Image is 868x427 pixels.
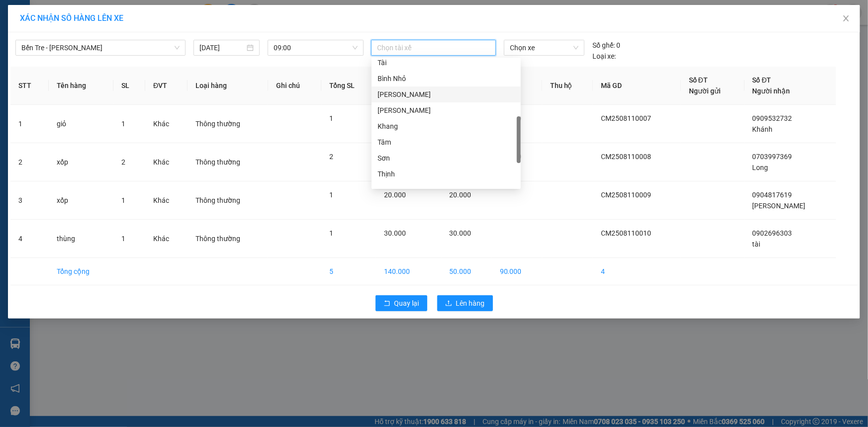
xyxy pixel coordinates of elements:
[329,153,333,161] span: 2
[456,298,485,309] span: Lên hàng
[492,258,542,285] td: 90.000
[378,184,515,195] div: Lam
[753,240,761,248] span: tài
[378,169,515,179] div: Thịnh
[372,182,521,198] div: Lam
[49,220,113,258] td: thùng
[601,191,651,199] span: CM2508110009
[21,40,180,55] span: Bến Tre - Hồ Chí Minh
[121,120,125,128] span: 1
[10,67,49,105] th: STT
[689,76,708,84] span: Số ĐT
[437,295,493,311] button: uploadLên hàng
[378,57,515,68] div: Tài
[510,40,579,55] span: Chọn xe
[372,150,521,166] div: Sơn
[10,220,49,258] td: 4
[49,105,113,143] td: giỏ
[113,67,145,105] th: SL
[145,143,188,181] td: Khác
[329,229,333,237] span: 1
[49,67,113,105] th: Tên hàng
[450,191,472,199] span: 20.000
[378,89,515,100] div: [PERSON_NAME]
[145,67,188,105] th: ĐVT
[372,55,521,71] div: Tài
[753,87,790,95] span: Người nhận
[188,143,268,181] td: Thông thường
[753,153,792,161] span: 0703997369
[49,181,113,220] td: xốp
[378,73,515,84] div: Bình Nhỏ
[592,40,615,51] span: Số ghế:
[188,220,268,258] td: Thông thường
[753,191,792,199] span: 0904817619
[376,295,427,311] button: rollbackQuay lại
[442,258,492,285] td: 50.000
[372,134,521,150] div: Tâm
[329,191,333,199] span: 1
[188,105,268,143] td: Thông thường
[121,158,125,166] span: 2
[378,137,515,148] div: Tâm
[601,114,651,122] span: CM2508110007
[372,86,521,102] div: Thanh
[601,229,651,237] span: CM2508110010
[689,87,721,95] span: Người gửi
[753,125,773,133] span: Khánh
[593,67,681,105] th: Mã GD
[372,102,521,118] div: Linh
[188,67,268,105] th: Loại hàng
[378,121,515,132] div: Khang
[10,105,49,143] td: 1
[378,153,515,164] div: Sơn
[49,143,113,181] td: xốp
[593,258,681,285] td: 4
[321,67,376,105] th: Tổng SL
[384,300,390,308] span: rollback
[20,13,123,23] span: XÁC NHẬN SỐ HÀNG LÊN XE
[268,67,321,105] th: Ghi chú
[321,258,376,285] td: 5
[450,229,472,237] span: 30.000
[376,258,442,285] td: 140.000
[329,114,333,122] span: 1
[753,114,792,122] span: 0909532732
[49,258,113,285] td: Tổng cộng
[10,143,49,181] td: 2
[10,181,49,220] td: 3
[601,153,651,161] span: CM2508110008
[445,300,452,308] span: upload
[372,118,521,134] div: Khang
[274,40,358,55] span: 09:00
[753,202,806,210] span: [PERSON_NAME]
[145,181,188,220] td: Khác
[199,42,245,53] input: 11/08/2025
[753,164,769,171] span: Long
[188,181,268,220] td: Thông thường
[145,220,188,258] td: Khác
[384,229,406,237] span: 30.000
[121,196,125,204] span: 1
[832,5,860,33] button: Close
[592,51,616,62] span: Loại xe:
[121,235,125,243] span: 1
[394,298,419,309] span: Quay lại
[753,76,772,84] span: Số ĐT
[592,40,620,51] div: 0
[842,14,850,22] span: close
[378,105,515,116] div: [PERSON_NAME]
[372,166,521,182] div: Thịnh
[372,71,521,86] div: Bình Nhỏ
[753,229,792,237] span: 0902696303
[542,67,593,105] th: Thu hộ
[145,105,188,143] td: Khác
[384,191,406,199] span: 20.000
